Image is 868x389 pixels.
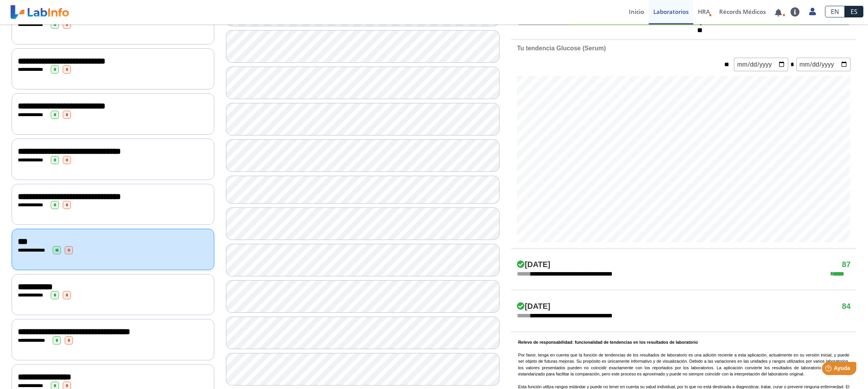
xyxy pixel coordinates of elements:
[796,58,851,71] input: mm/dd/yyyy
[517,302,550,311] h4: [DATE]
[825,6,845,17] a: EN
[698,8,710,15] span: HRA
[518,340,698,344] b: Relevo de responsabilidad: funcionalidad de tendencias en los resultados de laboratorio
[842,302,851,311] h4: 84
[734,58,788,71] input: mm/dd/yyyy
[517,260,550,269] h4: [DATE]
[799,359,859,380] iframe: Help widget launcher
[517,45,606,51] b: Tu tendencia Glucose (Serum)
[845,6,863,17] a: ES
[842,260,851,269] h4: 87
